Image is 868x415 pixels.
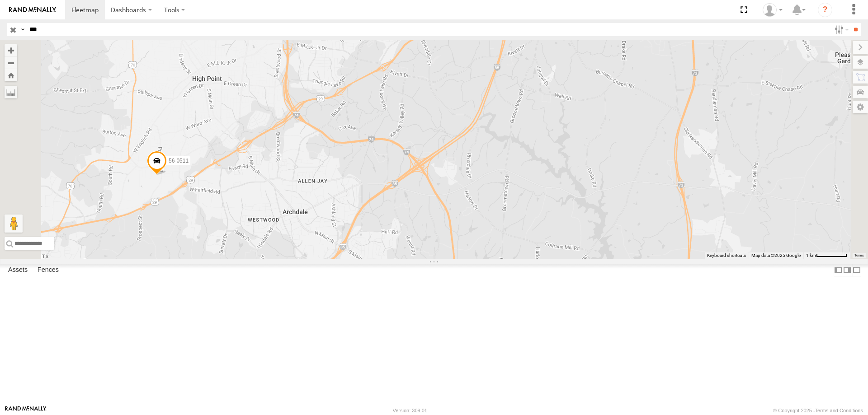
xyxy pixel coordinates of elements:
button: Zoom Home [5,69,17,81]
button: Map Scale: 1 km per 65 pixels [803,252,850,259]
label: Map Settings [853,101,868,113]
label: Dock Summary Table to the Right [843,264,852,277]
div: © Copyright 2025 - [773,408,863,413]
span: Map data ©2025 Google [751,253,801,258]
span: 56-0511 [169,158,189,164]
span: 1 km [806,253,816,258]
label: Dock Summary Table to the Left [834,264,843,277]
label: Search Filter Options [831,23,850,36]
div: Zack Abernathy [759,3,786,17]
div: Version: 309.01 [393,408,427,413]
button: Zoom in [5,44,17,56]
label: Measure [5,86,17,98]
label: Search Query [19,23,26,36]
button: Keyboard shortcuts [707,252,746,259]
button: Drag Pegman onto the map to open Street View [5,214,23,233]
a: Terms (opens in new tab) [854,254,864,257]
button: Zoom out [5,56,17,69]
label: Assets [4,264,32,276]
i: ? [818,3,832,17]
label: Hide Summary Table [852,264,861,277]
img: rand-logo.svg [9,7,56,13]
a: Terms and Conditions [815,408,863,413]
label: Fences [33,264,63,276]
a: Visit our Website [5,406,47,415]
